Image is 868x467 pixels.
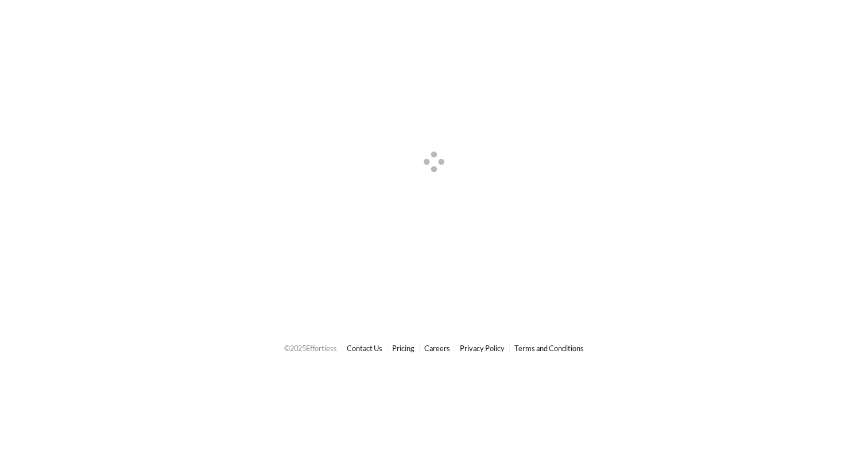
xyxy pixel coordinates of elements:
[347,344,382,353] a: Contact Us
[392,344,414,353] a: Pricing
[284,344,337,353] span: © 2025 Effortless
[424,344,450,353] a: Careers
[514,344,584,353] a: Terms and Conditions
[460,344,505,353] a: Privacy Policy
